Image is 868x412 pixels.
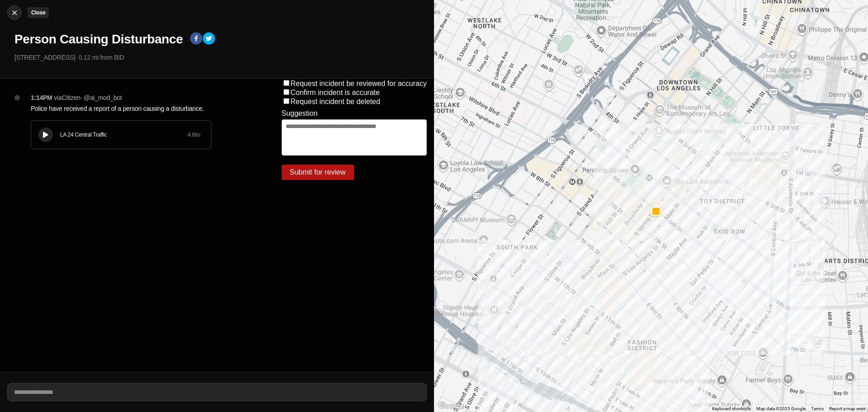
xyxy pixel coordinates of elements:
label: Request incident be reviewed for accuracy [291,80,427,87]
p: [STREET_ADDRESS] · 0.12 mi from BID [14,53,427,62]
button: Submit for review [282,165,354,180]
span: Map data ©2025 Google [756,406,806,411]
a: Report a map error [829,406,865,411]
div: 4.68 s [188,131,200,138]
h1: Person Causing Disturbance [14,31,183,47]
p: via Citizen · @ ai_mod_bot [54,93,122,102]
button: cancelClose [7,5,22,20]
label: Suggestion [282,109,318,118]
button: twitter [203,32,215,47]
small: Close [31,9,45,16]
p: 1:14PM [31,93,52,102]
label: Request incident be deleted [291,98,380,105]
p: Police have received a report of a person causing a disturbance. [31,104,245,113]
label: Confirm incident is accurate [291,89,380,96]
div: LA 24 Central Traffic [60,131,188,138]
button: facebook [190,32,203,47]
a: Terms [811,406,824,411]
img: Google [436,400,466,412]
a: Open this area in Google Maps (opens a new window) [436,400,466,412]
img: cancel [10,8,19,17]
button: Keyboard shortcuts [712,406,751,412]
